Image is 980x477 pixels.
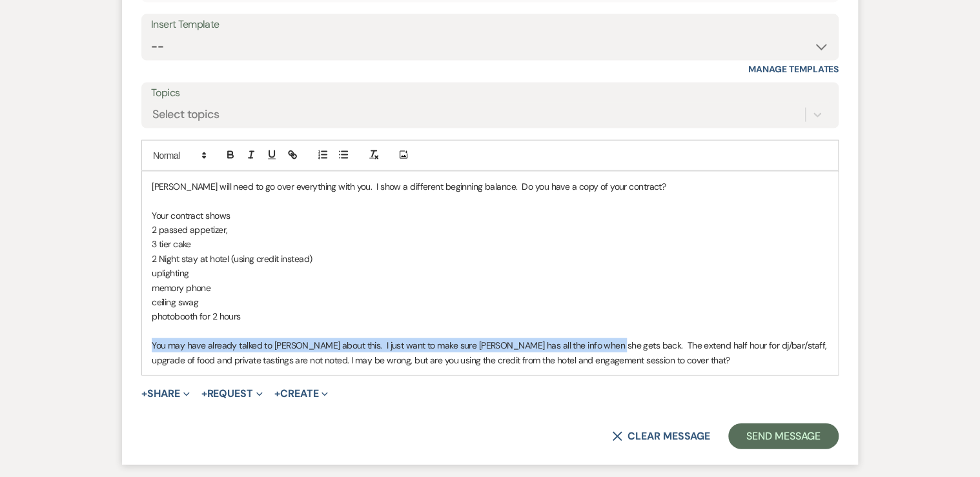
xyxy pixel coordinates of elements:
[612,431,710,441] button: Clear message
[274,389,328,399] button: Create
[152,309,828,323] p: photobooth for 2 hours
[152,295,828,309] p: ceiling swag
[152,106,219,123] div: Select topics
[151,84,829,103] label: Topics
[152,237,828,251] p: 3 tier cake
[152,338,828,367] p: You may have already talked to [PERSON_NAME] about this. I just want to make sure [PERSON_NAME] h...
[274,389,280,399] span: +
[201,389,263,399] button: Request
[152,223,828,237] p: 2 passed appetizer,
[152,266,828,280] p: uplighting
[728,423,839,449] button: Send Message
[152,252,828,266] p: 2 Night stay at hotel (using credit instead)
[152,281,828,295] p: memory phone
[201,389,207,399] span: +
[152,208,828,223] p: Your contract shows
[152,179,828,194] p: [PERSON_NAME] will need to go over everything with you. I show a different beginning balance. Do ...
[748,63,839,75] a: Manage Templates
[141,389,190,399] button: Share
[151,15,829,34] div: Insert Template
[141,389,147,399] span: +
